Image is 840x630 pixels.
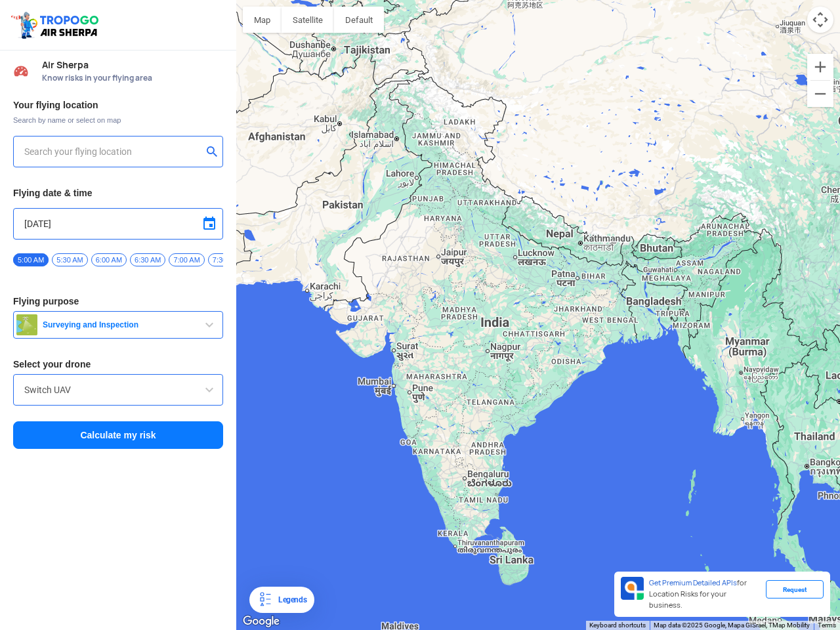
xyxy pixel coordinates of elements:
[24,144,202,159] input: Search your flying location
[52,253,87,266] span: 5:30 AM
[282,7,334,33] button: Show satellite imagery
[13,188,223,198] h3: Flying date & time
[818,621,836,629] a: Terms
[208,253,243,266] span: 7:30 AM
[621,577,644,600] img: Premium APIs
[37,320,201,330] span: Surveying and Inspection
[42,73,223,83] span: Know risks in your flying area
[24,216,212,232] input: Select Date
[649,578,737,587] span: Get Premium Detailed APIs
[807,81,833,107] button: Zoom out
[766,580,824,598] div: Request
[240,613,283,630] a: Open this area in Google Maps (opens a new window)
[257,592,273,608] img: Legends
[10,10,103,40] img: ic_tgdronemaps.svg
[13,253,49,266] span: 5:00 AM
[13,421,223,449] button: Calculate my risk
[273,592,306,608] div: Legends
[42,60,223,70] span: Air Sherpa
[240,613,283,630] img: Google
[807,54,833,80] button: Zoom in
[13,100,223,110] h3: Your flying location
[13,311,223,339] button: Surveying and Inspection
[24,382,212,398] input: Search by name or Brand
[13,360,223,369] h3: Select your drone
[589,621,646,630] button: Keyboard shortcuts
[13,115,223,125] span: Search by name or select on map
[91,253,127,266] span: 6:00 AM
[130,253,165,266] span: 6:30 AM
[16,314,37,335] img: survey.png
[13,297,223,306] h3: Flying purpose
[654,621,810,629] span: Map data ©2025 Google, Mapa GISrael, TMap Mobility
[13,63,29,79] img: Risk Scores
[807,7,833,33] button: Map camera controls
[243,7,282,33] button: Show street map
[644,577,766,612] div: for Location Risks for your business.
[169,253,204,266] span: 7:00 AM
